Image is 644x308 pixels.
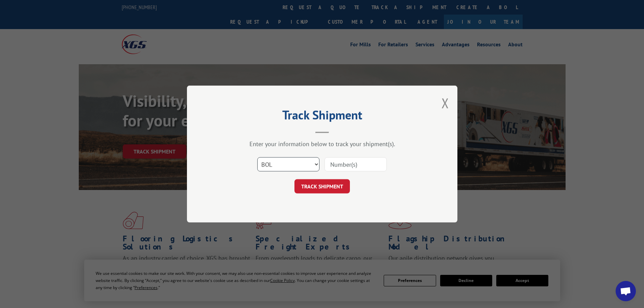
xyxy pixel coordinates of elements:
div: Open chat [616,281,636,301]
button: Close modal [442,94,449,112]
input: Number(s) [325,157,387,171]
div: Enter your information below to track your shipment(s). [221,140,424,148]
button: TRACK SHIPMENT [294,179,350,193]
h2: Track Shipment [221,110,424,123]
